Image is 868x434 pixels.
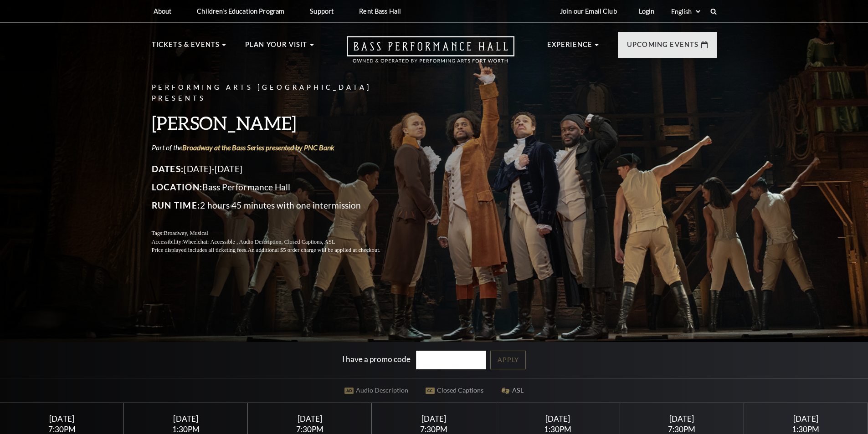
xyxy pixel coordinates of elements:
div: 7:30PM [11,425,113,433]
div: [DATE] [259,414,361,424]
p: Bass Performance Hall [152,180,402,194]
p: About [154,7,172,15]
p: Children's Education Program [197,7,284,15]
div: [DATE] [11,414,113,424]
a: Broadway at the Bass Series presented by PNC Bank [182,143,334,152]
p: Tickets & Events [152,39,220,56]
div: 1:30PM [135,425,237,433]
p: 2 hours 45 minutes with one intermission [152,198,402,213]
div: 7:30PM [383,425,485,433]
p: Rent Bass Hall [359,7,401,15]
p: [DATE]-[DATE] [152,162,402,176]
span: Run Time: [152,200,200,210]
span: Dates: [152,163,184,174]
div: [DATE] [383,414,485,424]
select: Select: [669,7,702,16]
span: Location: [152,182,203,192]
p: Tags: [152,229,402,238]
p: Upcoming Events [627,39,699,56]
div: 1:30PM [755,425,857,433]
div: [DATE] [135,414,237,424]
label: I have a promo code [342,354,411,363]
p: Plan Your Visit [245,39,308,56]
span: Broadway, Musical [164,230,208,236]
div: 7:30PM [259,425,361,433]
div: [DATE] [755,414,857,424]
p: Price displayed includes all ticketing fees. [152,246,402,255]
span: Wheelchair Accessible , Audio Description, Closed Captions, ASL [183,239,335,245]
h3: [PERSON_NAME] [152,111,402,134]
div: 7:30PM [631,425,733,433]
p: Part of the [152,143,402,153]
div: [DATE] [631,414,733,424]
div: 1:30PM [507,425,609,433]
p: Support [310,7,334,15]
div: [DATE] [507,414,609,424]
p: Accessibility: [152,238,402,246]
p: Experience [547,39,593,56]
span: An additional $5 order charge will be applied at checkout. [247,247,380,253]
p: Performing Arts [GEOGRAPHIC_DATA] Presents [152,82,402,105]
